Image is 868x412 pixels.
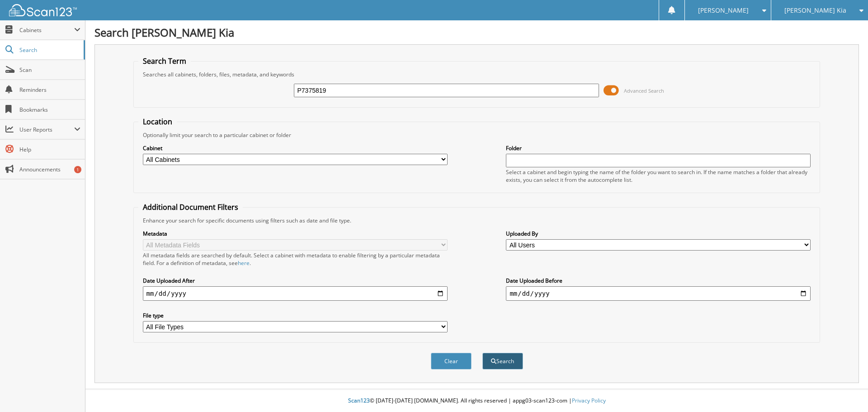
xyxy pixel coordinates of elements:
a: here [238,259,250,267]
span: Scan123 [348,397,370,404]
div: Searches all cabinets, folders, files, metadata, and keywords [138,71,816,78]
span: Advanced Search [624,87,664,94]
span: Help [19,146,80,153]
label: File type [143,312,448,319]
label: Date Uploaded Before [506,277,811,284]
input: end [506,286,811,301]
span: [PERSON_NAME] [698,8,749,13]
label: Cabinet [143,144,448,152]
button: Search [482,353,523,369]
label: Folder [506,144,811,152]
span: Search [19,46,79,54]
div: Optionally limit your search to a particular cabinet or folder [138,131,816,139]
span: Scan [19,66,80,74]
div: Select a cabinet and begin typing the name of the folder you want to search in. If the name match... [506,168,811,184]
span: Announcements [19,166,80,173]
h1: Search [PERSON_NAME] Kia [94,25,859,40]
legend: Additional Document Filters [138,202,243,212]
button: Clear [431,353,472,369]
span: Cabinets [19,26,74,34]
label: Metadata [143,230,448,237]
iframe: Chat Widget [823,369,868,412]
div: © [DATE]-[DATE] [DOMAIN_NAME]. All rights reserved | appg03-scan123-com | [85,390,868,412]
div: All metadata fields are searched by default. Select a cabinet with metadata to enable filtering b... [143,251,448,267]
label: Date Uploaded After [143,277,448,284]
legend: Search Term [138,56,191,66]
div: Enhance your search for specific documents using filters such as date and file type. [138,217,816,224]
span: User Reports [19,126,74,133]
input: start [143,286,448,301]
span: Reminders [19,86,80,94]
a: Privacy Policy [572,397,606,404]
span: [PERSON_NAME] Kia [784,8,846,13]
img: scan123-logo-white.svg [9,4,77,16]
div: 1 [74,166,81,173]
label: Uploaded By [506,230,811,237]
span: Bookmarks [19,106,80,114]
legend: Location [138,117,177,127]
